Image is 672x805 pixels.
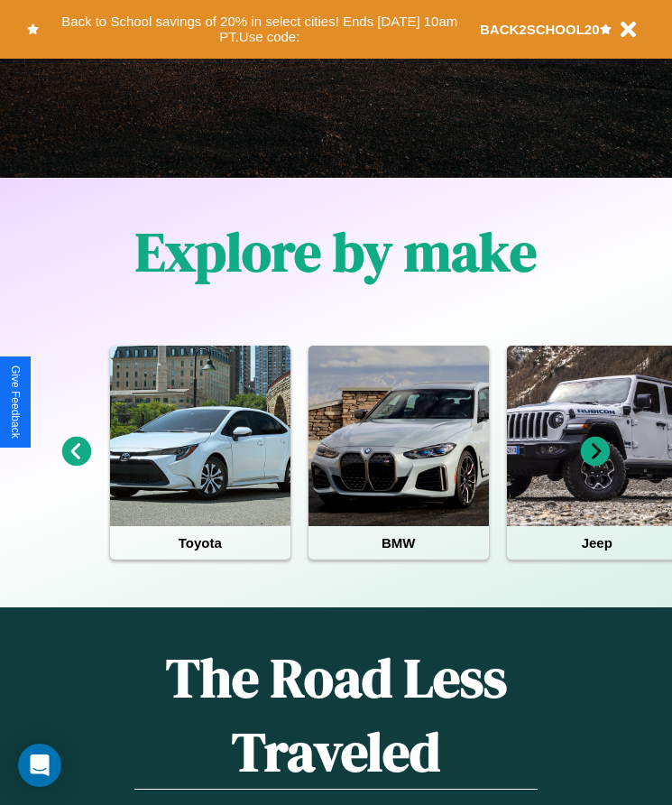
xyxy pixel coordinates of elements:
h1: The Road Less Traveled [134,641,538,790]
h4: BMW [308,526,489,560]
b: BACK2SCHOOL20 [480,22,600,37]
div: Open Intercom Messenger [18,744,61,787]
h4: Toyota [110,526,290,560]
h1: Explore by make [135,215,537,289]
button: Back to School savings of 20% in select cities! Ends [DATE] 10am PT.Use code: [39,9,480,50]
div: Give Feedback [9,365,22,439]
